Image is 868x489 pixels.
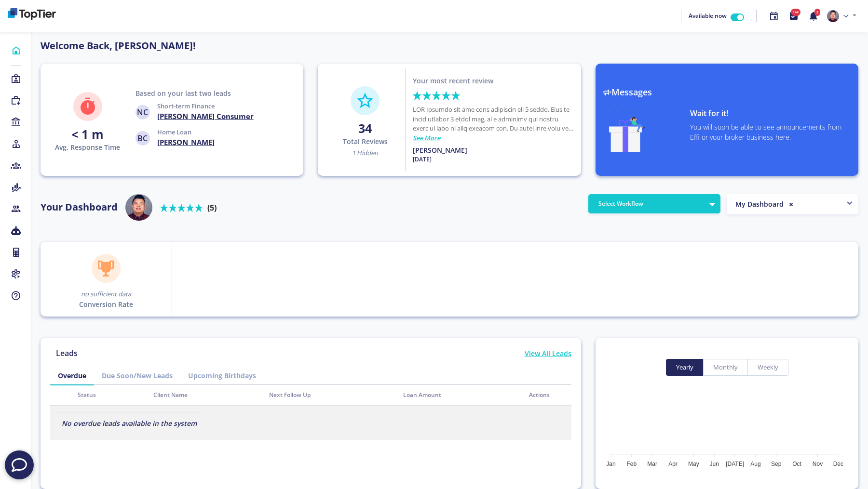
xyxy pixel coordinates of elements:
tspan: Oct [792,461,801,467]
p: [PERSON_NAME] [413,145,467,155]
button: 2 [803,6,823,26]
tspan: Jan [606,461,615,467]
tspan: Nov [812,461,822,467]
p: Avg. Response Time [55,142,120,152]
button: monthly [703,359,748,376]
h4: Wait for it! [690,109,851,118]
img: user [125,194,152,221]
span: Short-term Finance [157,102,215,110]
tspan: Aug [750,461,760,467]
p: Leads [50,347,83,359]
h4: [PERSON_NAME] Consumer [157,111,254,121]
p: Conversion Rate [79,299,133,309]
p: Total Reviews [343,136,388,146]
div: Client Name [153,391,258,399]
tspan: Mar [647,461,657,467]
span: Home Loan [157,128,191,136]
i: No overdue leads available in the system [62,419,197,428]
span: no sufficient data [81,290,131,298]
h4: [PERSON_NAME] [157,137,215,147]
button: Select Workflow [588,194,720,213]
div: Status [78,391,142,399]
span: 2 [814,9,820,16]
p: [DATE] [413,155,432,164]
p: Based on your last two leads [136,88,231,98]
button: 144 [784,6,803,26]
p: LOR Ipsumdo sit ame cons adipiscin eli 5 seddo. Eius te incid utlabor 3 etdol mag, al e adminimv ... [413,105,574,133]
span: BC [136,131,150,145]
img: gift [603,109,649,152]
tspan: Sep [771,461,782,467]
span: NC [136,105,150,119]
a: See More [413,133,440,143]
button: weekly [747,359,788,376]
p: You will soon be able to see announcements from Effi or your broker business here. [690,122,851,142]
strong: 34 [358,120,372,136]
img: e310ebdf-1855-410b-9d61-d1abdff0f2ad-637831748356285317.png [827,10,839,22]
div: Loan Amount [403,391,517,399]
tspan: Apr [668,461,678,467]
div: Next Follow Up [269,391,392,399]
a: Due Soon/New Leads [94,367,180,384]
span: My Dashboard [735,199,784,209]
img: bd260d39-06d4-48c8-91ce-4964555bf2e4-638900413960370303.png [8,8,56,20]
p: Welcome Back, [PERSON_NAME]! [41,39,581,53]
h3: Messages [603,87,851,98]
tspan: Dec [833,461,843,467]
tspan: May [688,461,699,467]
a: View All Leads [525,348,571,366]
div: Actions [529,391,566,399]
b: (5) [207,202,217,213]
button: yearly [666,359,704,376]
tspan: [DATE] [726,461,744,467]
a: Upcoming Birthdays [180,367,264,384]
strong: < 1 m [71,126,104,142]
tspan: Feb [626,461,637,467]
p: Your most recent review [413,76,493,86]
p: Your Dashboard [41,200,118,214]
span: Available now [689,12,727,20]
p: View All Leads [525,348,571,358]
span: 1 Hidden [352,148,378,157]
tspan: Jun [709,461,719,467]
th: Overdue Icon [50,385,72,406]
a: Overdue [50,367,94,384]
span: 144 [791,9,800,16]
